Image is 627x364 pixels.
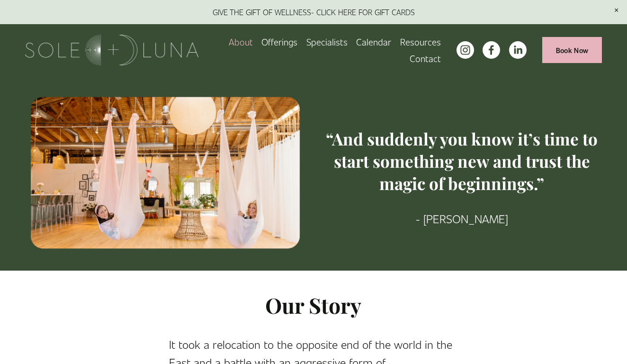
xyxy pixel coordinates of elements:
[410,50,441,67] a: Contact
[229,34,253,50] a: About
[400,35,441,49] span: Resources
[306,34,348,50] a: Specialists
[542,37,602,63] a: Book Now
[457,41,474,59] a: instagram-unauth
[169,291,457,319] h2: Our Story
[322,209,602,227] p: - [PERSON_NAME]
[261,34,297,50] a: folder dropdown
[261,35,297,49] span: Offerings
[25,35,199,65] img: Sole + Luna
[322,128,602,194] h3: “And suddenly you know it’s time to start something new and trust the magic of beginnings.”
[356,34,391,50] a: Calendar
[509,41,527,59] a: LinkedIn
[400,34,441,50] a: folder dropdown
[483,41,500,59] a: facebook-unauth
